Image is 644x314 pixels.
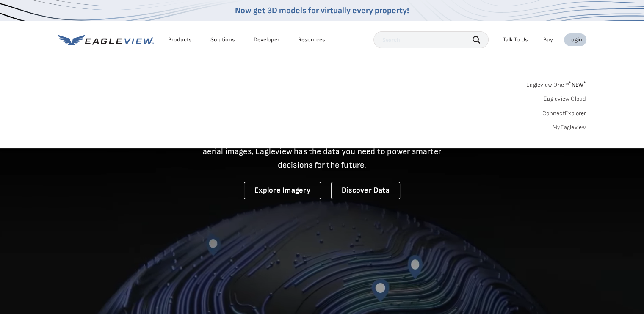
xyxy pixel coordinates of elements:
a: Now get 3D models for virtually every property! [235,6,409,16]
a: Explore Imagery [244,182,321,199]
p: A new era starts here. Built on more than 3.5 billion high-resolution aerial images, Eagleview ha... [193,131,452,172]
div: Solutions [210,36,235,44]
a: Developer [254,36,279,44]
input: Search [373,31,489,48]
a: MyEagleview [553,124,586,131]
a: Buy [543,36,553,44]
div: Products [168,36,192,44]
div: Login [568,36,582,44]
div: Resources [298,36,325,44]
a: Eagleview Cloud [544,95,586,103]
a: Eagleview One™*NEW* [526,79,586,88]
div: Talk To Us [503,36,528,44]
a: ConnectExplorer [542,110,586,117]
a: Discover Data [331,182,400,199]
span: NEW [569,81,586,88]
